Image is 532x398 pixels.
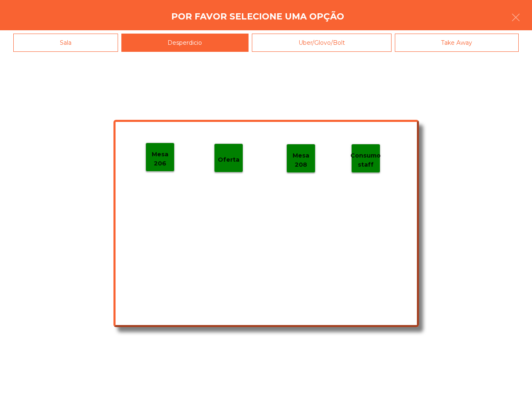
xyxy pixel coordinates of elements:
[171,10,344,23] h4: Por favor selecione uma opção
[121,34,249,52] div: Desperdicio
[252,34,392,52] div: Uber/Glovo/Bolt
[13,34,118,52] div: Sala
[395,34,519,52] div: Take Away
[146,150,174,168] p: Mesa 206
[218,155,239,165] p: Oferta
[287,151,315,170] p: Mesa 208
[350,151,381,170] p: Consumo staff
